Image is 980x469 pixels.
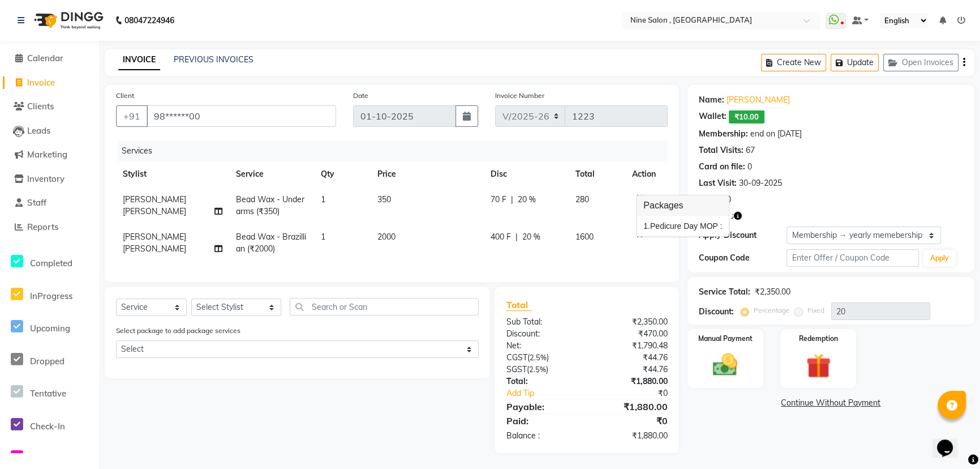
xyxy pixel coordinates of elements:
label: Select package to add package services [116,326,240,336]
th: Price [371,161,484,187]
span: 280 [575,194,589,204]
span: 2000 [377,232,396,242]
span: CGST [506,352,527,363]
a: Invoice [3,76,96,89]
span: Completed [30,258,72,268]
div: ₹470.00 [587,328,676,340]
label: Percentage [754,305,790,315]
iframe: chat widget [932,424,969,458]
span: Total [506,299,532,311]
div: Balance : [497,430,587,442]
div: Discount: [497,328,587,340]
span: SGST [506,364,526,374]
div: ₹1,790.48 [587,340,676,352]
span: InProgress [30,291,72,301]
span: Staff [27,197,46,208]
div: Paid: [497,414,587,428]
label: Invoice Number [495,91,544,101]
div: Membership: [699,128,748,140]
a: Reports [3,221,96,234]
a: INVOICE [118,50,160,70]
span: Bead Wax - Underarms (₹350) [236,194,304,216]
span: Check-In [30,421,65,432]
span: Inventory [27,173,65,184]
img: _gift.svg [798,351,839,381]
div: ₹44.76 [587,364,676,376]
th: Total [569,161,625,187]
div: ( ) [497,352,587,364]
label: Client [116,91,134,101]
span: 350 [377,194,391,204]
div: ₹1,880.00 [587,376,676,387]
th: Service [229,161,314,187]
button: Create New [761,54,826,71]
input: Search by Name/Mobile/Email/Code [147,105,336,127]
span: | [515,231,518,243]
a: Inventory [3,173,96,186]
div: ₹1,880.00 [587,400,676,413]
div: ₹1,880.00 [587,430,676,442]
button: Open Invoices [883,54,958,71]
div: Name: [699,94,724,106]
a: Leads [3,125,96,138]
a: Marketing [3,148,96,161]
div: ₹0 [587,414,676,428]
a: Continue Without Payment [690,397,972,409]
b: 08047224946 [124,5,174,36]
span: | [511,194,513,206]
span: 1. [643,221,650,231]
div: Apply Discount [699,229,787,241]
th: Stylist [116,161,229,187]
th: Disc [484,161,569,187]
span: Upcoming [30,323,70,334]
div: Discount: [699,306,734,318]
label: Date [353,91,368,101]
div: Wallet: [699,110,727,123]
span: 1 [321,194,325,204]
a: [PERSON_NAME] [727,94,790,106]
div: Card on file: [699,161,745,173]
span: 20 % [522,231,540,243]
label: Manual Payment [698,334,753,344]
a: Add Tip [497,387,601,399]
label: Fixed [807,305,824,315]
button: Update [831,54,879,71]
div: ₹2,350.00 [755,286,790,298]
div: Service Total: [699,286,750,298]
a: Staff [3,197,96,210]
div: 30-09-2025 [739,177,782,189]
span: Marketing [27,149,67,160]
span: Invoice [27,77,55,88]
span: [PERSON_NAME] [PERSON_NAME] [123,232,186,254]
div: Payable: [497,400,587,413]
span: 70 F [491,194,506,206]
div: Pedicure Day MOP : [643,220,722,232]
div: Last Visit: [699,177,737,189]
div: Coupon Code [699,252,787,264]
button: Apply [923,250,956,267]
span: 20 % [518,194,536,206]
span: ₹10.00 [729,110,764,123]
span: Reports [27,221,58,232]
span: 2.5% [529,353,546,362]
div: ₹44.76 [587,352,676,364]
div: 0 [727,194,731,206]
span: Leads [27,125,50,136]
div: Total Visits: [699,144,743,156]
div: Total: [497,376,587,387]
div: 67 [746,144,755,156]
div: Net: [497,340,587,352]
div: 0 [747,161,752,173]
div: Points: [699,194,724,206]
span: 1600 [575,232,594,242]
label: Redemption [799,334,838,344]
div: Services [117,140,676,161]
div: end on [DATE] [750,128,802,140]
a: Clients [3,100,96,113]
h3: Packages [637,195,729,216]
span: Tentative [30,388,66,399]
span: 400 F [491,231,511,243]
span: Clients [27,101,54,112]
img: _cash.svg [705,351,745,379]
span: Bead Wax - Brazillian (₹2000) [236,232,306,254]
